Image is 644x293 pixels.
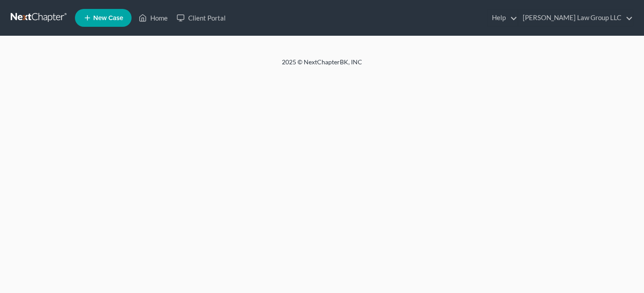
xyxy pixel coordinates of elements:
div: 2025 © NextChapterBK, INC [68,58,576,74]
a: Help [487,10,517,26]
a: [PERSON_NAME] Law Group LLC [518,10,633,26]
a: Client Portal [172,10,230,26]
a: Home [134,10,172,26]
new-legal-case-button: New Case [75,9,132,27]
